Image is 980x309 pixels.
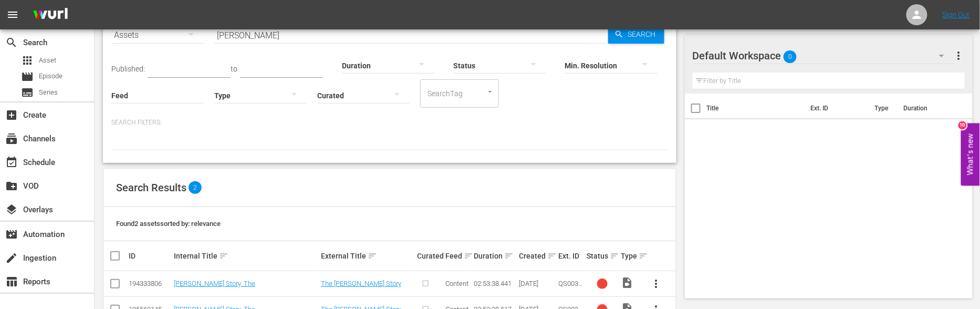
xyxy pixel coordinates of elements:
span: sort [547,251,557,261]
span: Channels [5,132,18,145]
button: Search [608,25,664,44]
span: Overlays [5,203,18,216]
img: ans4CAIJ8jUAAAAAAAAAAAAAAAAAAAAAAAAgQb4GAAAAAAAAAAAAAAAAAAAAAAAAJMjXAAAAAAAAAAAAAAAAAAAAAAAAgAT5G... [25,3,76,27]
div: [DATE] [519,280,555,287]
span: Episode [21,70,34,83]
div: Curated [417,252,442,260]
button: more_vert [643,271,669,296]
span: Ingestion [5,252,18,264]
div: Internal Title [174,250,318,262]
span: sort [639,251,648,261]
div: Default Workspace [693,41,954,70]
th: Type [868,94,897,123]
span: QS0031F [559,280,583,295]
div: Feed [445,250,471,262]
span: sort [464,251,473,261]
span: menu [6,8,19,21]
button: Open [485,87,495,97]
span: Search [5,36,18,49]
span: Asset [39,55,56,66]
span: Create [5,109,18,121]
div: Status [587,250,618,262]
div: Type [621,250,640,262]
div: 02:53:38.441 [474,280,516,287]
div: Created [519,250,555,262]
span: Content [445,280,468,287]
span: sort [368,251,377,261]
a: Sign Out [943,11,970,19]
span: Series [21,86,34,99]
span: Episode [39,71,62,81]
span: VOD [5,180,18,192]
div: Duration [474,250,516,262]
a: The [PERSON_NAME] Story [321,280,401,287]
span: Published: [111,65,145,73]
span: Automation [5,228,18,241]
div: Assets [111,20,204,50]
span: to [231,65,237,73]
span: 2 [189,181,202,194]
p: Search Filters: [111,118,668,127]
span: sort [610,251,619,261]
span: sort [504,251,514,261]
span: Series [39,87,58,98]
div: External Title [321,250,414,262]
span: sort [219,251,228,261]
span: Video [621,276,633,289]
span: more_vert [650,277,662,290]
span: Search Results [116,181,186,194]
span: Search [624,25,664,44]
div: ID [129,252,171,260]
span: Found 2 assets sorted by: relevance [116,220,221,228]
span: Schedule [5,156,18,169]
div: Ext. ID [559,252,584,260]
th: Title [707,94,805,123]
span: more_vert [952,49,965,62]
div: 10 [958,121,967,130]
th: Ext. ID [805,94,869,123]
button: more_vert [952,43,965,68]
div: 194333806 [129,280,171,287]
span: Asset [21,54,34,67]
span: 0 [784,46,797,68]
button: Open Feedback Widget [961,123,980,186]
span: Reports [5,275,18,288]
th: Duration [897,94,960,123]
a: [PERSON_NAME] Story, The [174,280,255,287]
